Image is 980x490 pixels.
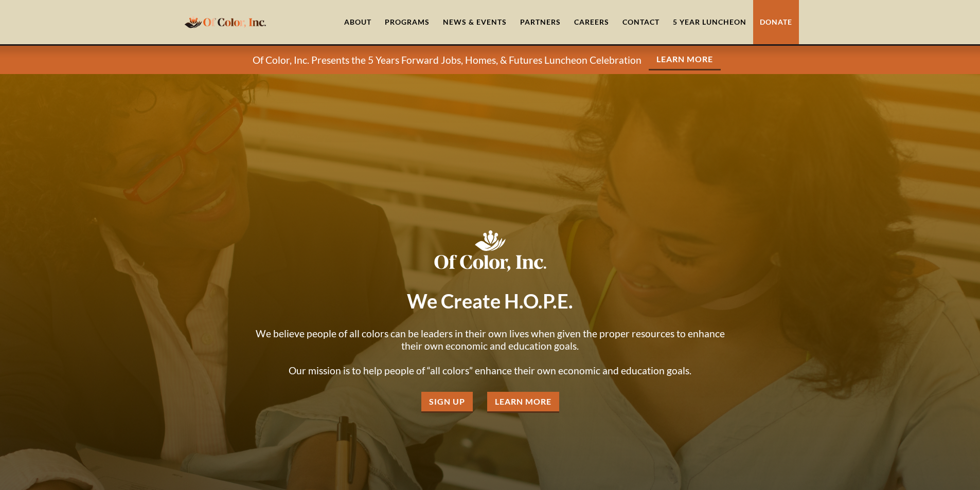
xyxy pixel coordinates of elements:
a: Learn More [649,49,721,70]
a: Learn More [487,392,559,413]
p: We believe people of all colors can be leaders in their own lives when given the proper resources... [248,328,732,377]
strong: We Create H.O.P.E. [407,289,573,313]
a: home [182,10,269,34]
p: Of Color, Inc. Presents the 5 Years Forward Jobs, Homes, & Futures Luncheon Celebration [253,54,642,66]
a: Sign Up [421,392,473,413]
div: Programs [385,17,430,27]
